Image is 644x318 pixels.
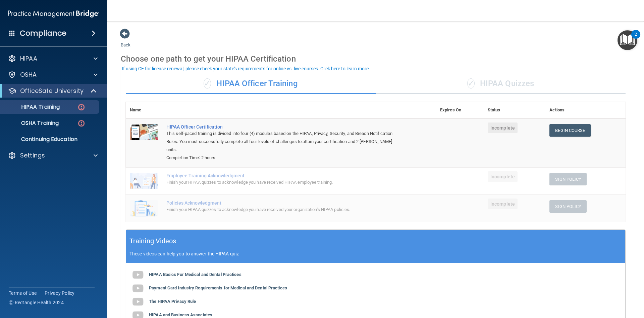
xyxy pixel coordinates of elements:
b: Payment Card Industry Requirements for Medical and Dental Practices [149,285,287,290]
p: Continuing Education [4,136,96,143]
div: Choose one path to get your HIPAA Certification [121,49,631,69]
a: HIPAA [8,55,98,63]
p: HIPAA [20,55,37,63]
b: The HIPAA Privacy Rule [149,299,196,304]
th: Name [126,102,162,118]
p: OfficeSafe University [20,87,84,95]
div: Completion Time: 2 hours [166,154,402,162]
img: PMB logo [8,7,99,21]
a: Begin Course [549,124,590,137]
span: Incomplete [488,122,518,133]
a: Back [121,34,130,47]
span: ✓ [467,78,475,89]
a: Privacy Policy [45,290,75,296]
div: HIPAA Officer Training [126,74,376,94]
b: HIPAA and Business Associates [149,312,212,317]
span: Ⓒ Rectangle Health 2024 [9,299,64,306]
b: HIPAA Basics For Medical and Dental Practices [149,272,241,277]
div: Policies Acknowledgment [166,200,402,206]
button: Open Resource Center, 2 new notifications [618,30,637,50]
div: Employee Training Acknowledgment [166,173,402,178]
h4: Compliance [20,29,66,38]
div: This self-paced training is divided into four (4) modules based on the HIPAA, Privacy, Security, ... [166,130,402,154]
img: danger-circle.6113f641.png [77,103,86,111]
a: Terms of Use [9,290,37,296]
div: Finish your HIPAA quizzes to acknowledge you have received HIPAA employee training. [166,178,402,186]
th: Status [484,102,545,118]
div: 2 [635,34,637,43]
button: If using CE for license renewal, please check your state's requirements for online vs. live cours... [121,65,371,72]
img: gray_youtube_icon.38fcd6cc.png [131,282,145,295]
button: Sign Policy [549,173,587,185]
img: gray_youtube_icon.38fcd6cc.png [131,268,145,282]
th: Actions [545,102,626,118]
p: These videos can help you to answer the HIPAA quiz [129,251,622,256]
a: OSHA [8,71,98,79]
a: Settings [8,151,98,160]
span: Incomplete [488,171,518,182]
button: Sign Policy [549,200,587,213]
span: ✓ [204,78,211,89]
span: Incomplete [488,199,518,209]
p: OSHA [20,71,37,79]
div: If using CE for license renewal, please check your state's requirements for online vs. live cours... [122,66,370,71]
p: HIPAA Training [4,104,60,110]
img: danger-circle.6113f641.png [77,119,86,128]
img: gray_youtube_icon.38fcd6cc.png [131,295,145,309]
p: OSHA Training [4,120,59,127]
a: HIPAA Officer Certification [166,124,402,130]
h5: Training Videos [129,235,176,247]
th: Expires On [436,102,484,118]
a: OfficeSafe University [8,87,97,95]
p: Settings [20,151,45,160]
div: Finish your HIPAA quizzes to acknowledge you have received your organization’s HIPAA policies. [166,206,402,214]
div: HIPAA Quizzes [376,74,626,94]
